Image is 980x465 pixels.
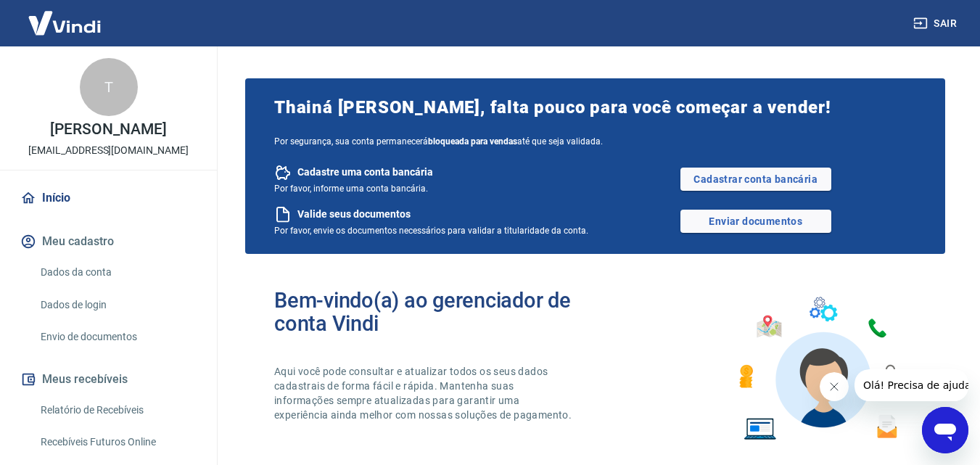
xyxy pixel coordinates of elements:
p: [PERSON_NAME] [50,122,166,137]
p: Aqui você pode consultar e atualizar todos os seus dados cadastrais de forma fácil e rápida. Mant... [274,364,575,422]
a: Envio de documentos [35,322,199,352]
span: Thainá [PERSON_NAME], falta pouco para você começar a vender! [274,96,916,119]
a: Enviar documentos [680,210,831,233]
img: Vindi [17,1,112,45]
span: Por favor, informe uma conta bancária. [274,184,428,194]
a: Início [17,182,199,214]
img: Imagem de um avatar masculino com diversos icones exemplificando as funcionalidades do gerenciado... [726,289,916,449]
span: Cadastre uma conta bancária [297,165,433,179]
a: Dados de login [35,290,199,320]
a: Cadastrar conta bancária [680,168,831,191]
button: Sair [910,10,963,37]
h2: Bem-vindo(a) ao gerenciador de conta Vindi [274,289,596,335]
p: [EMAIL_ADDRESS][DOMAIN_NAME] [28,143,189,158]
iframe: Fechar mensagem [820,372,849,401]
span: Olá! Precisa de ajuda? [9,10,122,22]
div: T [80,58,138,116]
a: Relatório de Recebíveis [35,395,199,425]
button: Meus recebíveis [17,363,199,395]
iframe: Mensagem da empresa [855,369,968,401]
iframe: Botão para abrir a janela de mensagens [922,407,968,453]
a: Dados da conta [35,258,199,287]
span: Valide seus documentos [297,207,411,221]
button: Meu cadastro [17,226,199,258]
a: Recebíveis Futuros Online [35,427,199,457]
span: Por segurança, sua conta permanecerá até que seja validada. [274,136,916,147]
b: bloqueada para vendas [428,136,517,147]
span: Por favor, envie os documentos necessários para validar a titularidade da conta. [274,226,588,236]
